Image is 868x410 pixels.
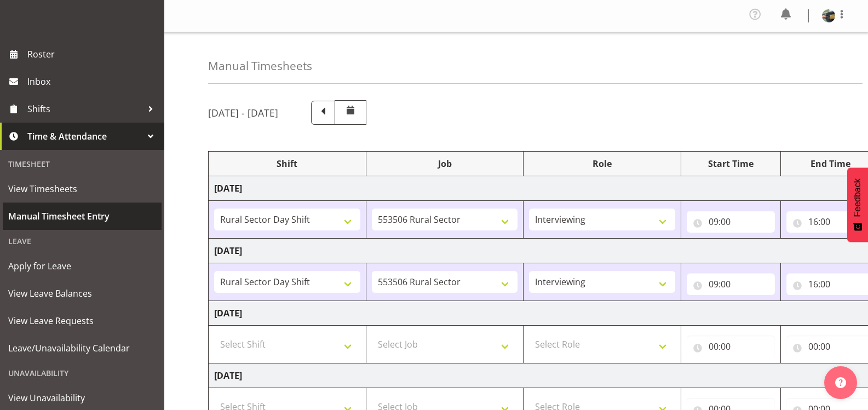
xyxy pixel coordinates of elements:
a: View Timesheets [3,175,162,203]
a: Apply for Leave [3,252,162,280]
button: Feedback - Show survey [847,168,868,242]
a: View Leave Balances [3,280,162,307]
input: Click to select... [687,336,775,357]
a: Manual Timesheet Entry [3,203,162,230]
input: Click to select... [687,273,775,295]
div: Start Time [687,157,775,170]
h5: [DATE] - [DATE] [208,107,278,119]
input: Click to select... [687,211,775,233]
span: View Timesheets [8,181,156,197]
a: View Leave Requests [3,307,162,334]
div: Unavailability [3,362,162,384]
span: Leave/Unavailability Calendar [8,340,156,356]
div: Job [372,157,518,170]
span: View Leave Requests [8,313,156,329]
span: View Leave Balances [8,285,156,302]
span: Apply for Leave [8,258,156,274]
span: Shifts [27,101,142,117]
h4: Manual Timesheets [208,60,312,72]
img: daniel-blaire539fa113fbfe09b833b57134f3ab6bf.png [822,9,835,22]
img: help-xxl-2.png [835,377,846,388]
span: Feedback [853,178,863,217]
a: Leave/Unavailability Calendar [3,334,162,362]
span: Time & Attendance [27,128,142,145]
div: Leave [3,230,162,252]
div: Role [529,157,675,170]
span: Roster [27,46,159,62]
span: View Unavailability [8,390,156,406]
div: Shift [214,157,360,170]
span: Inbox [27,73,159,90]
div: Timesheet [3,153,162,175]
span: Manual Timesheet Entry [8,208,156,224]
